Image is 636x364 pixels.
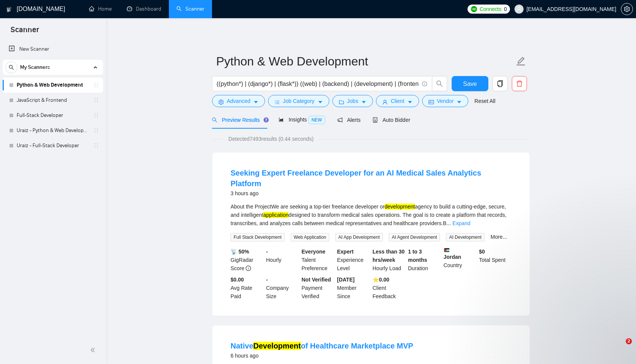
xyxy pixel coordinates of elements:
[463,79,477,89] span: Save
[493,76,508,91] button: copy
[385,204,415,210] mark: development
[512,76,527,91] button: delete
[17,93,89,108] a: JavaScript & Frontend
[347,97,359,105] span: Jobs
[474,97,495,105] a: Reset All
[432,80,447,87] span: search
[274,99,280,105] span: bars
[391,97,404,105] span: Client
[279,117,325,123] span: Insights
[93,112,99,118] span: holder
[491,234,507,240] a: More...
[231,249,249,255] b: 📡 50%
[480,5,502,13] span: Connects:
[302,249,326,255] b: Everyone
[332,95,373,107] button: folderJobscaret-down
[337,277,354,283] b: [DATE]
[389,233,440,241] span: AI Agent Development
[493,80,507,87] span: copy
[471,6,477,12] img: upwork-logo.png
[371,275,407,300] div: Client Feedback
[621,3,633,15] button: setting
[300,247,336,272] div: Talent Preference
[268,95,329,107] button: barsJob Categorycaret-down
[621,6,633,12] span: setting
[373,277,389,283] b: ⭐️ 0.00
[265,247,300,272] div: Hourly
[452,76,488,91] button: Save
[429,99,434,105] span: idcard
[382,99,388,105] span: user
[302,277,331,283] b: Not Verified
[442,247,478,272] div: Country
[93,97,99,103] span: holder
[9,42,97,57] a: New Scanner
[408,249,427,263] b: 1 to 3 months
[217,79,419,89] input: Search Freelance Jobs...
[335,247,371,272] div: Experience Level
[229,275,265,300] div: Avg Rate Paid
[5,61,17,73] button: search
[452,220,470,226] a: Expand
[253,342,301,350] mark: Development
[373,249,405,263] b: Less than 30 hrs/week
[93,128,99,134] span: holder
[504,5,507,13] span: 0
[446,233,484,241] span: AI Development
[291,233,329,241] span: Web Application
[216,52,514,71] input: Scanner name...
[516,56,526,66] span: edit
[246,266,251,271] span: info-circle
[422,81,427,86] span: info-circle
[212,117,267,123] span: Preview Results
[337,117,361,123] span: Alerts
[231,342,413,350] a: NativeDevelopmentof Healthcare Marketplace MVP
[437,97,454,105] span: Vendor
[212,117,217,123] span: search
[512,80,527,87] span: delete
[477,247,513,272] div: Total Spent
[212,95,265,107] button: settingAdvancedcaret-down
[93,82,99,88] span: holder
[422,95,468,107] button: idcardVendorcaret-down
[231,233,285,241] span: Full Stack Development
[444,247,449,253] img: 🇯🇴
[376,95,419,107] button: userClientcaret-down
[263,212,288,218] mark: application
[457,99,462,105] span: caret-down
[335,233,383,241] span: AI App Development
[231,277,244,283] b: $0.00
[621,6,633,12] a: setting
[610,338,628,356] iframe: Intercom live chat
[5,24,45,40] span: Scanner
[89,6,112,12] a: homeHome
[218,99,224,105] span: setting
[444,247,476,260] b: Jordan
[373,117,378,123] span: robot
[231,351,413,360] div: 6 hours ago
[479,249,485,255] b: $ 0
[516,6,522,12] span: user
[3,60,103,153] li: My Scanners
[407,247,442,272] div: Duration
[309,116,325,124] span: NEW
[266,249,268,255] b: -
[231,189,511,198] div: 3 hours ago
[3,42,103,57] li: New Scanner
[266,277,268,283] b: -
[373,117,410,123] span: Auto Bidder
[17,123,89,138] a: Uraiz - Python & Web Development
[229,247,265,272] div: GigRadar Score
[17,78,89,93] a: Python & Web Development
[90,346,98,354] span: double-left
[337,249,354,255] b: Expert
[227,97,250,105] span: Advanced
[20,60,50,75] span: My Scanners
[318,99,323,105] span: caret-down
[6,65,17,70] span: search
[6,3,12,16] img: logo
[231,202,511,227] div: About the Project ​We are seeking a top-tier freelance developer or agency to build a cutting-edg...
[626,338,632,344] span: 2
[176,6,204,12] a: searchScanner
[223,135,319,143] span: Detected 7493 results (0.44 seconds)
